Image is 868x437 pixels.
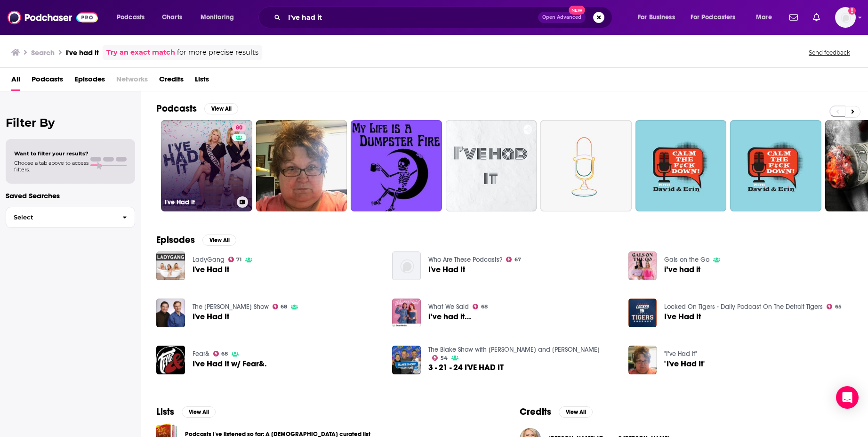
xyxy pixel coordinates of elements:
[195,72,209,91] a: Lists
[193,350,209,358] a: Fear&
[428,256,502,264] a: Who Are These Podcasts?
[428,303,469,311] a: What We Said
[110,10,157,25] button: open menu
[392,299,421,327] img: i’ve had it…
[182,406,216,418] button: View All
[156,234,236,246] a: EpisodesView All
[221,352,228,356] span: 68
[162,11,182,24] span: Charts
[156,234,195,246] h2: Episodes
[161,120,252,211] a: 80I've Had It
[428,266,465,274] a: I've Had It
[827,304,842,309] a: 65
[165,198,233,206] h3: I've Had It
[14,150,88,157] span: Want to filter your results?
[193,313,229,321] a: I've Had It
[628,251,657,280] img: i’ve had it
[204,103,238,114] button: View All
[806,49,853,57] button: Send feedback
[835,305,842,309] span: 65
[228,257,242,262] a: 71
[691,11,736,24] span: For Podcasters
[428,364,504,372] a: 3 - 21 - 24 I'VE HAD IT
[428,313,471,321] a: i’ve had it…
[14,160,88,173] span: Choose a tab above to access filters.
[664,303,823,311] a: Locked On Tigers - Daily Podcast On The Detroit Tigers
[481,305,488,309] span: 68
[631,10,687,25] button: open menu
[159,72,184,91] a: Credits
[835,7,856,28] span: Logged in as adamcbenjamin
[520,406,593,418] a: CreditsView All
[202,235,236,246] button: View All
[628,346,657,374] img: "I've Had It"
[848,7,856,15] svg: Add a profile image
[193,266,229,274] a: I've Had It
[506,257,521,262] a: 67
[267,7,621,28] div: Search podcasts, credits, & more...
[177,47,258,58] span: for more precise results
[6,191,135,200] p: Saved Searches
[392,346,421,374] img: 3 - 21 - 24 I'VE HAD IT
[664,313,701,321] a: I've Had It
[236,123,242,133] span: 80
[559,406,593,418] button: View All
[638,11,675,24] span: For Business
[538,12,586,23] button: Open AdvancedNew
[835,7,856,28] img: User Profile
[520,406,551,418] h2: Credits
[156,406,216,418] a: ListsView All
[201,11,234,24] span: Monitoring
[6,116,135,129] h2: Filter By
[542,15,581,20] span: Open Advanced
[836,386,859,409] div: Open Intercom Messenger
[664,350,697,358] a: "I"ve Had It"
[514,258,521,262] span: 67
[106,47,175,58] a: Try an exact match
[193,303,269,311] a: The John Kobylt Show
[156,10,188,25] a: Charts
[428,346,600,354] a: The Blake Show with Kelly and Todd
[66,48,99,57] h3: I've had it
[273,304,288,309] a: 68
[156,299,185,327] img: I've Had It
[156,103,197,114] h2: Podcasts
[392,251,421,280] img: I've Had It
[156,251,185,280] img: I've Had It
[32,72,63,91] a: Podcasts
[8,8,98,26] img: Podchaser - Follow, Share and Rate Podcasts
[213,351,228,356] a: 68
[628,299,657,327] img: I've Had It
[193,256,225,264] a: LadyGang
[193,360,267,368] a: I've Had It w/ Fear&.
[156,346,185,374] img: I've Had It w/ Fear&.
[756,11,772,24] span: More
[6,214,115,220] span: Select
[569,6,586,15] span: New
[664,360,706,368] a: "I've Had It"
[232,124,246,131] a: 80
[664,256,709,264] a: Gals on the Go
[664,266,700,274] a: i’ve had it
[684,10,749,25] button: open menu
[284,10,538,25] input: Search podcasts, credits, & more...
[786,9,802,25] a: Show notifications dropdown
[74,72,105,91] span: Episodes
[116,72,148,91] span: Networks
